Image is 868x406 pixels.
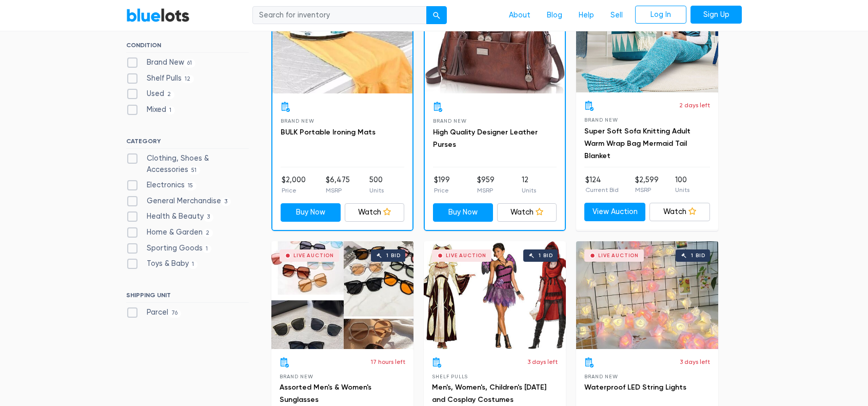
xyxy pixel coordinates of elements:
[539,6,570,25] a: Blog
[281,118,314,124] span: Brand New
[675,175,689,195] li: 100
[691,253,705,258] div: 1 bid
[282,175,306,195] li: $2,000
[576,241,718,349] a: Live Auction 1 bid
[649,203,711,221] a: Watch
[584,117,618,123] span: Brand New
[434,175,450,195] li: $199
[164,91,174,99] span: 2
[477,175,495,195] li: $959
[501,6,539,25] a: About
[584,374,618,379] span: Brand New
[252,6,427,25] input: Search for inventory
[433,128,538,149] a: High Quality Designer Leather Purses
[189,261,198,269] span: 1
[602,6,631,25] a: Sell
[635,185,659,195] p: MSRP
[204,214,213,222] span: 3
[585,185,619,195] p: Current Bid
[434,186,450,195] p: Price
[280,383,371,404] a: Assorted Men's & Women's Sunglasses
[371,357,405,366] p: 17 hours left
[522,175,536,195] li: 12
[282,186,306,195] p: Price
[281,203,341,222] a: Buy Now
[203,229,213,237] span: 2
[680,357,710,366] p: 3 days left
[182,75,194,83] span: 12
[585,175,619,195] li: $124
[203,245,211,253] span: 1
[185,182,196,190] span: 15
[584,127,691,160] a: Super Soft Sofa Knitting Adult Warm Wrap Bag Mermaid Tail Blanket
[326,175,350,195] li: $6,475
[679,101,710,110] p: 2 days left
[184,59,195,67] span: 61
[126,73,194,84] label: Shelf Pulls
[539,253,553,258] div: 1 bid
[293,253,334,258] div: Live Auction
[598,253,639,258] div: Live Auction
[126,196,231,207] label: General Merchandise
[126,153,249,175] label: Clothing, Shoes & Accessories
[126,211,213,222] label: Health & Beauty
[188,166,200,175] span: 51
[326,186,350,195] p: MSRP
[446,253,486,258] div: Live Auction
[477,186,495,195] p: MSRP
[433,118,466,124] span: Brand New
[126,307,181,318] label: Parcel
[126,57,195,68] label: Brand New
[432,383,546,404] a: Men's, Women's, Children's [DATE] and Cosplay Costumes
[345,203,405,222] a: Watch
[280,374,313,379] span: Brand New
[675,185,689,195] p: Units
[584,203,645,221] a: View Auction
[281,128,376,137] a: BULK Portable Ironing Mats
[126,180,196,191] label: Electronics
[522,186,536,195] p: Units
[424,241,566,349] a: Live Auction 1 bid
[168,310,181,318] span: 76
[635,175,659,195] li: $2,599
[166,106,175,114] span: 1
[369,175,384,195] li: 500
[369,186,384,195] p: Units
[126,243,211,254] label: Sporting Goods
[126,227,213,238] label: Home & Garden
[126,88,174,100] label: Used
[126,104,175,115] label: Mixed
[497,203,557,222] a: Watch
[126,8,190,23] a: BlueLots
[221,198,231,206] span: 3
[126,292,249,303] h6: SHIPPING UNIT
[527,357,558,366] p: 3 days left
[584,383,686,392] a: Waterproof LED String Lights
[691,6,742,24] a: Sign Up
[126,258,198,269] label: Toys & Baby
[271,241,413,349] a: Live Auction 1 bid
[386,253,400,258] div: 1 bid
[570,6,602,25] a: Help
[126,138,249,149] h6: CATEGORY
[433,203,493,222] a: Buy Now
[126,42,249,53] h6: CONDITION
[635,6,686,24] a: Log In
[432,374,468,379] span: Shelf Pulls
